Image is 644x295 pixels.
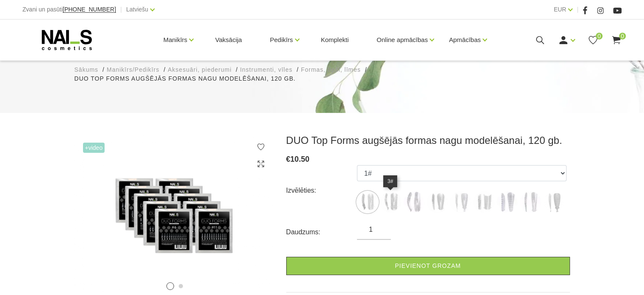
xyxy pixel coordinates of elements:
[126,4,148,14] a: Latviešu
[168,66,232,73] span: Aksesuāri, piederumi
[63,6,116,13] a: [PHONE_NUMBER]
[619,33,626,39] span: 0
[357,191,378,213] img: ...
[179,284,183,288] button: 2 of 2
[240,65,293,74] a: Instrumenti, vīles
[554,4,567,14] a: EUR
[376,23,428,57] a: Online apmācības
[301,65,361,74] a: Formas, tipši, līmes
[22,4,116,15] div: Zvani un pasūti
[83,143,105,153] span: +Video
[107,66,159,73] span: Manikīrs/Pedikīrs
[427,191,448,213] img: ...
[166,282,174,290] button: 1 of 2
[240,66,293,73] span: Instrumenti, vīles
[380,191,401,213] img: ...
[270,23,293,57] a: Pedikīrs
[75,74,304,83] li: DUO Top Forms augšējās formas nagu modelēšanai, 120 gb.
[75,65,99,74] a: Sākums
[168,65,232,74] a: Aksesuāri, piederumi
[450,191,471,213] img: ...
[577,4,578,15] span: |
[497,191,518,213] img: ...
[208,20,249,60] a: Vaksācija
[449,23,481,57] a: Apmācības
[286,257,570,275] a: Pievienot grozam
[286,184,357,197] div: Izvēlēties:
[286,155,290,163] span: €
[473,191,495,213] img: ...
[290,155,310,163] span: 10.50
[107,65,159,74] a: Manikīrs/Pedikīrs
[404,191,425,213] img: ...
[596,33,603,39] span: 0
[611,35,622,45] a: 0
[63,6,116,13] span: [PHONE_NUMBER]
[163,23,188,57] a: Manikīrs
[543,191,564,213] img: ...
[588,35,598,45] a: 0
[314,20,356,60] a: Komplekti
[75,66,99,73] span: Sākums
[286,225,357,239] div: Daudzums:
[286,134,570,147] h3: DUO Top Forms augšējās formas nagu modelēšanai, 120 gb.
[301,66,361,73] span: Formas, tipši, līmes
[120,4,122,15] span: |
[520,191,541,213] img: ...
